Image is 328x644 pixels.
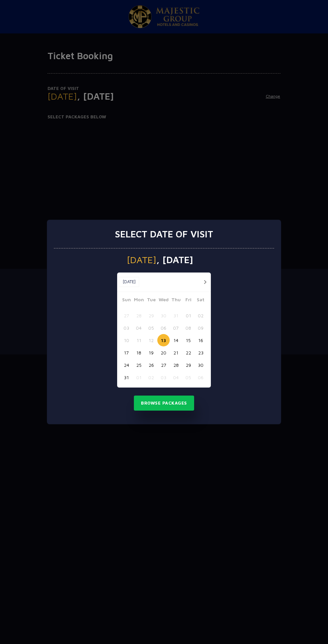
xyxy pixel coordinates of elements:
button: 08 [182,322,194,334]
span: Mon [133,296,145,306]
img: calender icon [196,255,206,265]
button: 06 [157,322,170,334]
button: 02 [145,371,157,384]
button: 07 [170,322,182,334]
button: 12 [145,334,157,347]
button: Browse Packages [134,396,194,411]
span: Tue [145,296,157,306]
button: 26 [145,359,157,371]
h3: Select date of visit [115,228,213,239]
button: 29 [182,359,194,371]
button: 11 [133,334,145,347]
button: 19 [145,347,157,359]
button: 09 [194,322,207,334]
button: 28 [170,359,182,371]
button: 23 [194,347,207,359]
button: 13 [157,334,170,347]
span: Fri [182,296,194,306]
button: 04 [133,322,145,334]
button: 25 [133,359,145,371]
button: 15 [182,334,194,347]
button: 31 [120,371,133,384]
button: [DATE] [119,277,139,287]
button: 06 [194,371,207,384]
button: 29 [145,310,157,322]
span: , [DATE] [151,255,188,264]
span: [DATE] [122,255,151,264]
button: 14 [170,334,182,347]
button: 10 [120,334,133,347]
span: Sun [120,296,133,306]
button: 03 [157,371,170,384]
button: 21 [170,347,182,359]
button: 01 [133,371,145,384]
button: 01 [182,310,194,322]
button: 02 [194,310,207,322]
button: 31 [170,310,182,322]
span: Sat [194,296,207,306]
button: 30 [157,310,170,322]
button: 03 [120,322,133,334]
button: 30 [194,359,207,371]
button: 20 [157,347,170,359]
button: 05 [182,371,194,384]
button: 27 [157,359,170,371]
span: Thu [170,296,182,306]
span: Wed [157,296,170,306]
button: 17 [120,347,133,359]
button: 24 [120,359,133,371]
button: 28 [133,310,145,322]
button: 05 [145,322,157,334]
button: 16 [194,334,207,347]
button: 18 [133,347,145,359]
button: 22 [182,347,194,359]
button: 27 [120,310,133,322]
button: 04 [170,371,182,384]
